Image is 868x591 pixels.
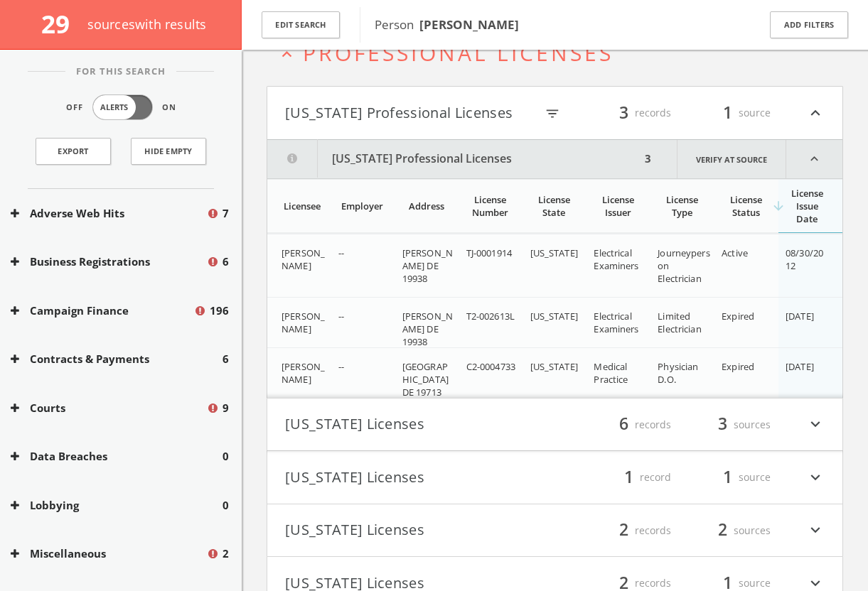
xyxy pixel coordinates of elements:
[722,360,754,373] span: Expired
[282,310,325,335] span: [PERSON_NAME]
[267,140,641,178] button: [US_STATE] Professional Licenses
[717,465,739,489] span: 1
[338,310,344,322] span: --
[712,412,734,437] span: 3
[771,199,786,213] i: arrow_downward
[586,465,671,489] div: record
[282,246,325,272] span: [PERSON_NAME]
[338,246,344,259] span: --
[618,465,640,489] span: 1
[786,187,828,225] div: License Issue Date
[613,412,635,437] span: 6
[466,360,515,373] span: C2-0004733
[530,360,578,373] span: [US_STATE]
[712,518,734,543] span: 2
[223,497,229,514] span: 0
[11,448,223,465] button: Data Breaches
[466,310,515,322] span: T2-002613L
[285,519,555,543] button: [US_STATE] Licenses
[282,200,323,212] div: Licensee
[466,193,515,219] div: License Number
[282,360,325,386] span: [PERSON_NAME]
[11,205,206,222] button: Adverse Web Hits
[658,246,709,285] span: Journeyperson Electrician
[685,413,771,437] div: sources
[223,351,229,367] span: 6
[338,200,387,212] div: Employer
[806,413,825,437] i: expand_more
[41,7,82,40] span: 29
[402,246,453,285] span: [PERSON_NAME] DE 19938
[658,193,706,219] div: License Type
[66,102,83,114] span: Off
[277,45,296,64] i: expand_less
[267,234,842,398] div: grid
[786,310,814,322] span: [DATE]
[466,246,512,259] span: TJ-0001914
[402,360,449,398] span: [GEOGRAPHIC_DATA] DE 19713
[375,16,519,33] span: Person
[36,138,111,165] a: Export
[285,465,555,489] button: [US_STATE] Licenses
[806,101,825,125] i: expand_less
[586,413,671,437] div: records
[223,254,229,270] span: 6
[594,193,642,219] div: License Issuer
[613,100,635,125] span: 3
[402,200,451,212] div: Address
[223,546,229,562] span: 2
[641,140,655,178] div: 3
[277,41,843,65] button: expand_lessProfessional Licenses
[770,11,848,39] button: Add Filters
[722,310,754,322] span: Expired
[594,360,628,386] span: Medical Practice
[786,246,823,272] span: 08/30/2012
[87,16,207,33] span: source s with results
[131,138,206,165] button: Hide Empty
[722,246,748,259] span: Active
[223,205,229,222] span: 7
[402,310,453,348] span: [PERSON_NAME] DE 19938
[786,360,814,373] span: [DATE]
[285,413,555,437] button: [US_STATE] Licenses
[11,254,206,270] button: Business Registrations
[786,140,842,178] i: expand_less
[65,65,176,79] span: For This Search
[530,246,578,259] span: [US_STATE]
[722,193,770,219] div: License Status
[338,360,344,373] span: --
[594,246,638,272] span: Electrical Examiners
[717,100,739,125] span: 1
[658,360,698,386] span: Physician D.O.
[223,448,229,465] span: 0
[685,101,771,125] div: source
[530,193,579,219] div: License State
[11,546,206,562] button: Miscellaneous
[613,518,635,543] span: 2
[262,11,340,39] button: Edit Search
[210,303,229,319] span: 196
[11,303,193,319] button: Campaign Finance
[806,465,825,489] i: expand_more
[11,497,223,514] button: Lobbying
[162,102,176,114] span: On
[530,310,578,322] span: [US_STATE]
[285,101,535,125] button: [US_STATE] Professional Licenses
[806,519,825,543] i: expand_more
[545,106,560,121] i: filter_list
[594,310,638,335] span: Electrical Examiners
[223,400,229,416] span: 9
[685,519,771,543] div: sources
[303,38,614,67] span: Professional Licenses
[11,400,206,416] button: Courts
[685,465,771,489] div: source
[677,140,786,178] a: Verify at source
[11,351,223,367] button: Contracts & Payments
[586,519,671,543] div: records
[586,101,671,125] div: records
[658,310,701,335] span: Limited Electrician
[419,16,519,33] b: [PERSON_NAME]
